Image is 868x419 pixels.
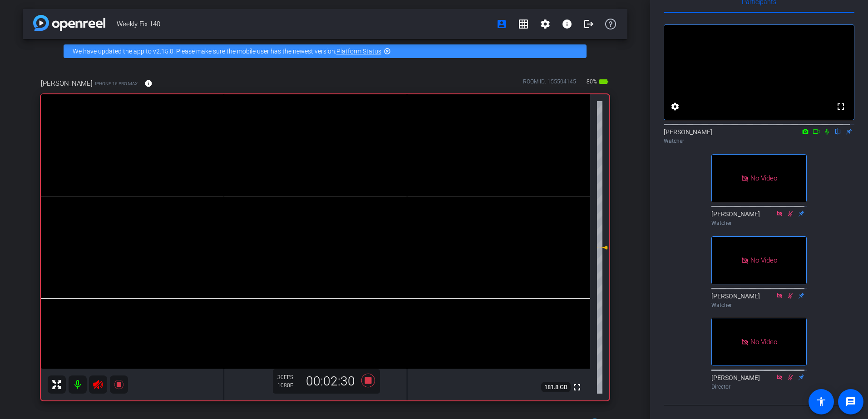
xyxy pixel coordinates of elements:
div: [PERSON_NAME] [711,209,807,227]
div: 30 [277,374,300,381]
a: Platform Status [336,48,381,55]
span: 80% [585,74,598,89]
span: Weekly Fix 140 [117,15,491,33]
mat-icon: logout [583,19,594,29]
div: [PERSON_NAME] [711,292,807,309]
span: 181.8 GB [541,382,571,393]
span: FPS [284,374,293,380]
div: We have updated the app to v2.15.0. Please make sure the mobile user has the newest version. [64,44,587,58]
div: [PERSON_NAME] [664,127,854,145]
span: [PERSON_NAME] [41,78,93,88]
mat-icon: battery_std [598,76,609,87]
div: Watcher [711,301,807,309]
mat-icon: settings [540,19,551,29]
div: Watcher [664,137,854,145]
mat-icon: settings [670,101,681,112]
div: Watcher [711,219,807,227]
mat-icon: grid_on [518,19,529,29]
mat-icon: message [845,396,856,407]
img: app-logo [33,15,105,31]
div: Director [711,383,807,391]
mat-icon: info [144,79,153,88]
div: ROOM ID: 155504145 [523,78,576,91]
div: 00:02:30 [300,374,361,389]
div: 1080P [277,382,300,389]
mat-icon: flip [833,127,843,135]
mat-icon: account_box [496,19,507,29]
mat-icon: fullscreen [835,101,846,112]
mat-icon: info [562,19,572,29]
mat-icon: fullscreen [572,382,582,393]
span: No Video [750,256,777,264]
mat-icon: highlight_off [384,48,391,55]
span: iPhone 16 Pro Max [95,80,138,87]
div: [PERSON_NAME] [711,373,807,391]
span: No Video [750,174,777,182]
mat-icon: 0 dB [597,242,608,253]
span: No Video [750,338,777,346]
mat-icon: accessibility [816,396,827,407]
